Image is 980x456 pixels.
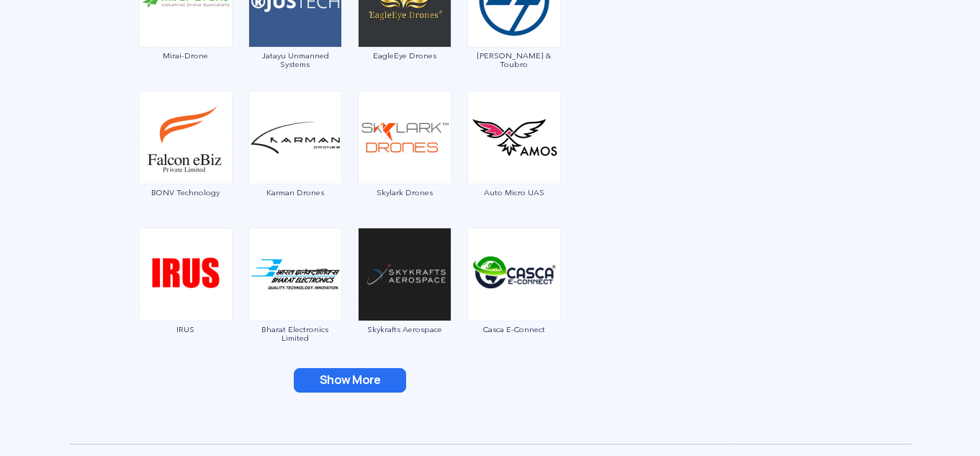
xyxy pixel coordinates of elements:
a: Bharat Electronics Limited [248,267,343,342]
span: Skylark Drones [357,188,452,197]
img: ic_automicro.png [467,91,561,184]
a: Auto Micro UAS [467,130,562,197]
a: Skykrafts Aerospace [357,267,452,334]
span: Skykrafts Aerospace [357,325,452,334]
span: Jatayu Unmanned Systems [248,51,343,68]
a: BONV Technology [138,130,233,197]
a: IRUS [138,267,233,334]
span: IRUS [138,325,233,334]
span: Bharat Electronics Limited [248,325,343,342]
img: ic_casca.png [467,228,561,321]
a: Karman Drones [248,130,343,197]
a: Skylark Drones [357,130,452,197]
img: img_karmandrones.png [248,91,342,184]
span: [PERSON_NAME] & Toubro [467,51,562,68]
img: ic_bonv.png [139,91,233,184]
img: img_irus.png [139,228,233,321]
span: BONV Technology [138,188,233,197]
img: ic_bharatelectronics.png [248,228,342,321]
span: Karman Drones [248,188,343,197]
span: EagleEye Drones [357,51,452,60]
img: ic_skykrafts.png [358,228,451,321]
button: Show More [294,368,406,393]
span: Auto Micro UAS [467,188,562,197]
span: Mirai-Drone [138,51,233,60]
img: ic_skylark.png [358,91,451,184]
span: Casca E-Connect [467,325,562,334]
a: Casca E-Connect [467,267,562,334]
